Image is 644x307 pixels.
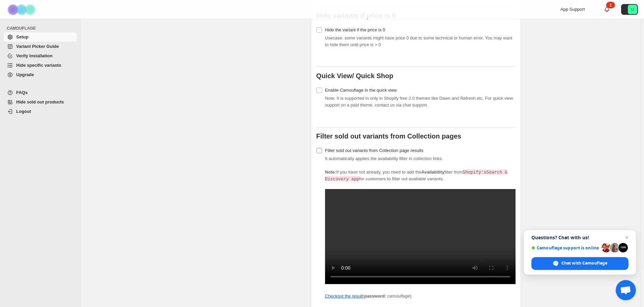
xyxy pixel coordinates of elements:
span: App Support [560,7,585,12]
div: 1 [606,2,615,8]
span: Upgrade [16,72,34,77]
strong: Availability [421,170,444,175]
video: Add availability filter [325,189,516,284]
span: It automatically applies the availability filter in collection links. [325,156,516,300]
span: Hide the variant if the price is 0 [325,27,385,32]
span: Verify Installation [16,53,53,58]
a: Setup [4,32,77,42]
a: Hide specific variants [4,61,77,70]
span: Hide specific variants [16,63,61,68]
a: FAQs [4,88,77,97]
b: Quick View/ Quick Shop [316,72,393,80]
span: Hide sold out products [16,99,64,104]
span: Filter sold out variants from Collection page results [325,148,423,153]
img: Camouflage [5,0,39,19]
a: Hide sold out products [4,97,77,107]
b: Note: [325,170,336,175]
p: If you have not already, you need to add the filter from for customers to filter out available va... [325,169,516,182]
a: Open chat [616,280,636,300]
a: 1 [604,6,610,13]
i: camouflage [387,294,410,299]
span: Chat with Camouflage [561,260,607,266]
button: Avatar with initials U [621,4,638,15]
strong: password: [364,294,386,299]
b: Filter sold out variants from Collection pages [316,132,461,140]
a: Variant Picker Guide [4,42,77,51]
span: Avatar with initials U [628,5,637,14]
p: ( ) [325,293,516,300]
a: Upgrade [4,70,77,80]
span: Camouflage support is online [531,245,599,250]
span: Variant Picker Guide [16,44,59,49]
a: Logout [4,107,77,116]
span: Enable Camouflage in the quick view [325,88,397,93]
span: CAMOUFLAGE [7,26,78,31]
text: U [631,7,634,11]
span: FAQs [16,90,28,95]
a: Checkout the result [325,294,363,299]
span: Chat with Camouflage [531,257,628,270]
span: Logout [16,109,31,114]
span: Usecase: some variants might have price 0 due to some technical or human error. You may want to h... [325,35,513,47]
span: Setup [16,34,28,39]
span: Note: It is supported in only in Shopify free 2.0 themes like Dawn and Refresh etc. For quick vie... [325,96,513,108]
span: Questions? Chat with us! [531,235,628,240]
a: Verify Installation [4,51,77,61]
